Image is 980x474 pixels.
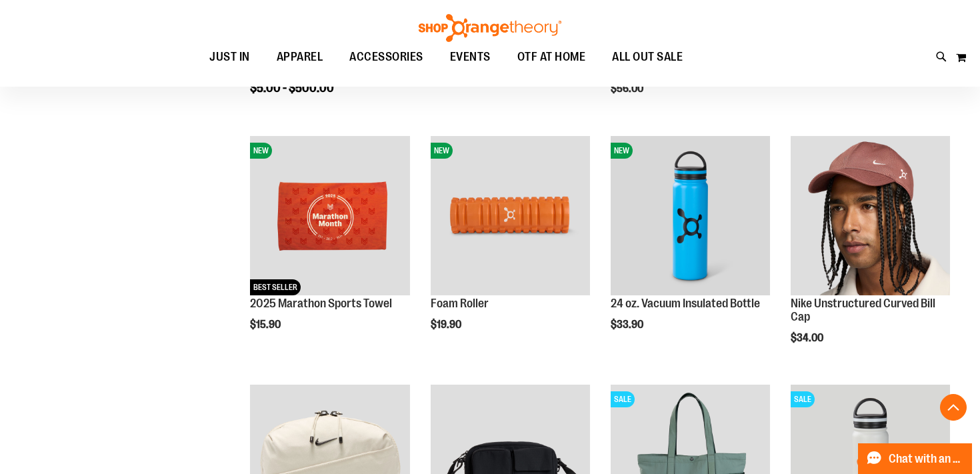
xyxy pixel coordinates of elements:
[450,42,491,72] span: EVENTS
[431,297,489,310] a: Foam Roller
[250,143,272,159] span: NEW
[791,391,815,407] span: SALE
[791,136,950,297] a: Nike Unstructured Curved Bill Cap
[604,129,777,365] div: product
[612,42,683,72] span: ALL OUT SALE
[517,42,586,72] span: OTF AT HOME
[611,136,770,295] img: 24 oz. Vacuum Insulated Bottle
[417,14,563,42] img: Shop Orangetheory
[611,136,770,297] a: 24 oz. Vacuum Insulated BottleNEW
[424,129,597,365] div: product
[250,279,301,295] span: BEST SELLER
[243,129,416,365] div: product
[858,443,973,474] button: Chat with an Expert
[784,129,957,378] div: product
[250,297,392,310] a: 2025 Marathon Sports Towel
[889,453,964,465] span: Chat with an Expert
[250,136,409,295] img: 2025 Marathon Sports Towel
[431,136,590,295] img: Foam Roller
[431,136,590,297] a: Foam RollerNEW
[431,143,453,159] span: NEW
[611,83,645,95] span: $56.00
[940,394,967,421] button: Back To Top
[250,136,409,297] a: 2025 Marathon Sports TowelNEWBEST SELLER
[250,81,334,95] span: $5.00 - $500.00
[431,319,463,331] span: $19.90
[791,297,935,323] a: Nike Unstructured Curved Bill Cap
[611,297,760,310] a: 24 oz. Vacuum Insulated Bottle
[791,136,950,295] img: Nike Unstructured Curved Bill Cap
[791,332,825,344] span: $34.00
[250,319,283,331] span: $15.90
[277,42,323,72] span: APPAREL
[209,42,250,72] span: JUST IN
[611,391,635,407] span: SALE
[611,143,633,159] span: NEW
[349,42,423,72] span: ACCESSORIES
[611,319,645,331] span: $33.90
